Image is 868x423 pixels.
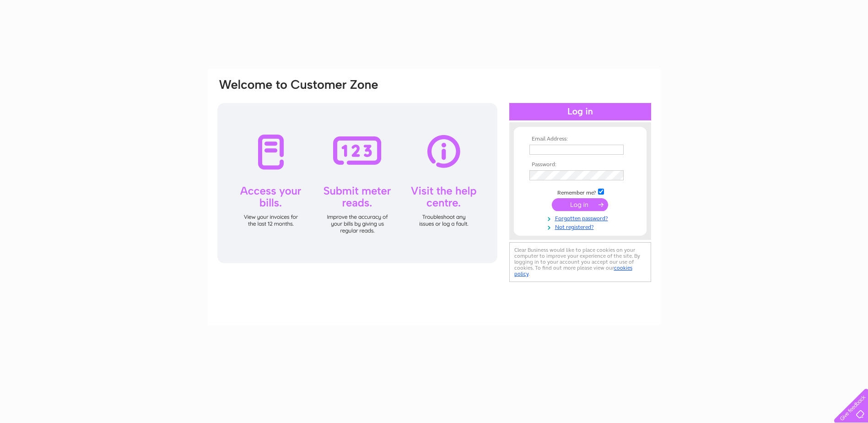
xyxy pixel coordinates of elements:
[527,136,633,142] th: Email Address:
[514,265,632,277] a: cookies policy
[509,242,651,282] div: Clear Business would like to place cookies on your computer to improve your experience of the sit...
[552,198,608,211] input: Submit
[529,213,633,222] a: Forgotten password?
[529,222,633,231] a: Not registered?
[527,187,633,196] td: Remember me?
[527,162,633,168] th: Password:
